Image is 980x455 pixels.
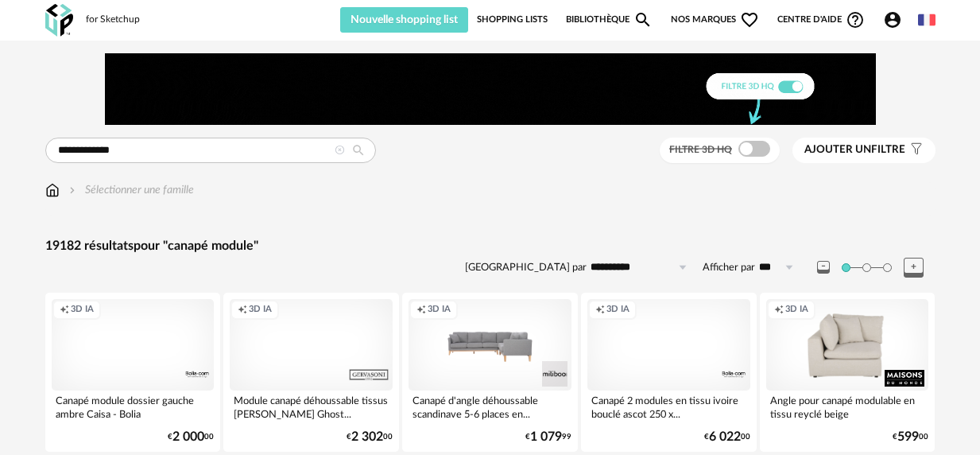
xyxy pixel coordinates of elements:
[66,182,194,198] div: Sélectionner une famille
[918,11,935,29] img: fr
[595,304,605,316] span: Creation icon
[45,238,935,255] div: 19182 résultats
[760,293,935,452] a: Creation icon 3D IA Angle pour canapé modulable en tissu reyclé beige €59900
[402,293,578,452] a: Creation icon 3D IA Canapé d'angle déhoussable scandinave 5-6 places en... €1 07999
[846,10,865,29] span: Help Circle Outline icon
[86,14,140,26] div: for Sketchup
[409,391,571,422] div: Canapé d'angle déhoussable scandinave 5-6 places en...
[587,391,750,422] div: Canapé 2 modules en tissu ivoire bouclé ascot 250 x...
[766,391,929,422] div: Angle pour canapé modulable en tissu reyclé beige
[669,145,732,154] span: Filtre 3D HQ
[134,239,258,252] span: pour "canapé module"
[71,304,94,316] span: 3D IA
[704,432,750,442] div: € 00
[52,391,215,422] div: Canapé module dossier gauche ambre Caisa - Bolia
[777,10,866,29] span: Centre d'aideHelp Circle Outline icon
[709,432,741,442] span: 6 022
[477,7,548,33] a: Shopping Lists
[883,10,902,29] span: Account Circle icon
[703,261,755,274] label: Afficher par
[804,144,871,155] span: Ajouter un
[671,7,760,33] span: Nos marques
[530,432,562,442] span: 1 079
[45,4,73,37] img: OXP
[774,304,784,316] span: Creation icon
[883,10,909,29] span: Account Circle icon
[105,53,876,125] img: FILTRE%20HQ%20NEW_V1%20(4).gif
[172,432,204,442] span: 2 000
[633,10,653,29] span: Magnify icon
[249,304,272,316] span: 3D IA
[45,293,221,452] a: Creation icon 3D IA Canapé module dossier gauche ambre Caisa - Bolia €2 00000
[66,182,79,198] img: svg+xml;base64,PHN2ZyB3aWR0aD0iMTYiIGhlaWdodD0iMTYiIHZpZXdCb3g9IjAgMCAxNiAxNiIgZmlsbD0ibm9uZSIgeG...
[465,261,587,274] label: [GEOGRAPHIC_DATA] par
[893,432,928,442] div: € 00
[804,143,905,157] span: filtre
[525,432,571,442] div: € 99
[230,391,393,422] div: Module canapé déhoussable tissus [PERSON_NAME] Ghost...
[566,7,653,33] a: BibliothèqueMagnify icon
[168,432,214,442] div: € 00
[606,304,629,316] span: 3D IA
[351,14,458,25] span: Nouvelle shopping list
[416,304,426,316] span: Creation icon
[223,293,399,452] a: Creation icon 3D IA Module canapé déhoussable tissus [PERSON_NAME] Ghost... €2 30200
[581,293,757,452] a: Creation icon 3D IA Canapé 2 modules en tissu ivoire bouclé ascot 250 x... €6 02200
[238,304,247,316] span: Creation icon
[905,143,924,157] span: Filter icon
[340,7,469,33] button: Nouvelle shopping list
[792,138,935,163] button: Ajouter unfiltre Filter icon
[347,432,393,442] div: € 00
[897,432,919,442] span: 599
[45,182,60,198] img: svg+xml;base64,PHN2ZyB3aWR0aD0iMTYiIGhlaWdodD0iMTciIHZpZXdCb3g9IjAgMCAxNiAxNyIgZmlsbD0ibm9uZSIgeG...
[351,432,383,442] span: 2 302
[740,10,759,29] span: Heart Outline icon
[60,304,69,316] span: Creation icon
[428,304,451,316] span: 3D IA
[785,304,808,316] span: 3D IA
